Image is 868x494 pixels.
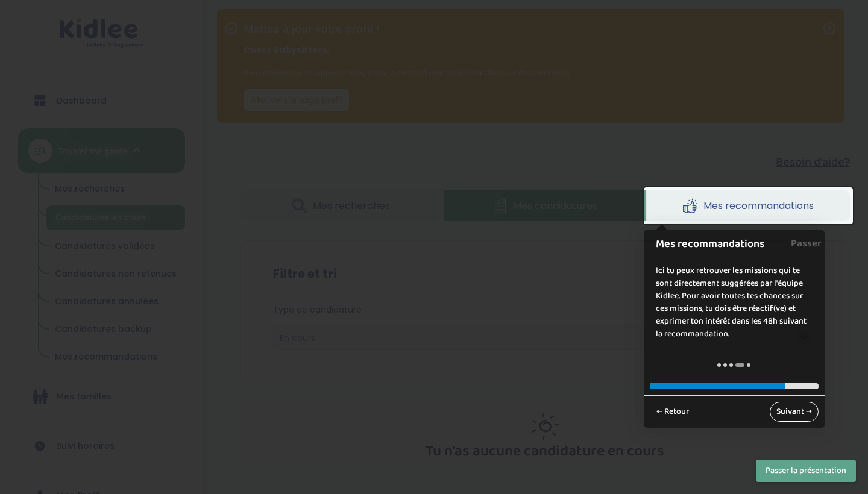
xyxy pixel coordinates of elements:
a: Suivant → [770,402,819,422]
button: Passer la présentation [756,460,856,482]
div: Ici tu peux retrouver les missions qui te sont directement suggérées par l'équipe Kidlee. Pour av... [644,252,825,352]
span: Mes recommandations [703,198,814,213]
a: Passer [791,230,822,257]
a: Mes recommandations [647,190,850,221]
a: ← Retour [650,402,696,422]
h1: Mes recommandations [656,236,797,252]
